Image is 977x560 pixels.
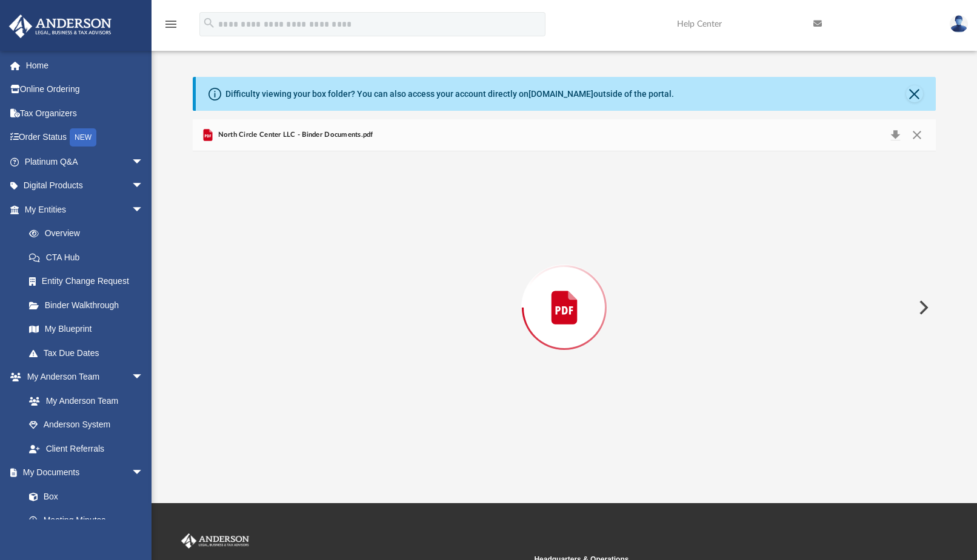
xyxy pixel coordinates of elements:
span: arrow_drop_down [132,365,156,390]
a: Overview [17,222,162,246]
a: My Entitiesarrow_drop_down [8,197,162,222]
a: My Anderson Teamarrow_drop_down [8,365,156,389]
a: Client Referrals [17,436,156,461]
a: Meeting Minutes [17,509,156,533]
i: search [202,16,216,30]
div: Preview [193,119,936,464]
span: arrow_drop_down [132,150,156,174]
a: CTA Hub [17,245,162,269]
span: arrow_drop_down [132,461,156,486]
button: Download [884,127,906,143]
a: Box [17,484,150,509]
a: menu [164,23,178,31]
button: Close [906,127,928,143]
img: Anderson Advisors Platinum Portal [179,533,252,549]
a: My Blueprint [17,317,156,341]
a: Tax Organizers [8,101,162,125]
img: User Pic [950,15,968,33]
a: My Documentsarrow_drop_down [8,461,156,485]
a: Order StatusNEW [8,125,162,150]
a: Digital Productsarrow_drop_down [8,174,162,198]
a: Binder Walkthrough [17,293,162,317]
i: menu [164,17,178,31]
a: Online Ordering [8,77,162,102]
a: [DOMAIN_NAME] [529,89,593,99]
a: Platinum Q&Aarrow_drop_down [8,150,162,174]
button: Close [906,85,923,102]
span: North Circle Center LLC - Binder Documents.pdf [215,130,373,140]
span: arrow_drop_down [132,197,156,222]
a: Tax Due Dates [17,341,162,365]
a: Home [8,53,162,77]
span: arrow_drop_down [132,174,156,199]
div: Difficulty viewing your box folder? You can also access your account directly on outside of the p... [225,88,674,100]
a: My Anderson Team [17,389,150,413]
button: Next File [909,291,936,324]
img: Anderson Advisors Platinum Portal [5,15,115,38]
div: NEW [70,128,96,147]
a: Anderson System [17,413,156,437]
a: Entity Change Request [17,269,162,294]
